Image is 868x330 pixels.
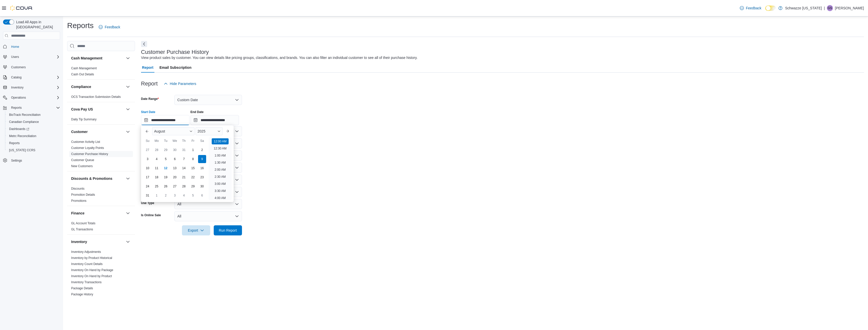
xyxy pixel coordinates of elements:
[171,182,179,190] div: day-27
[1,94,62,101] button: Operations
[198,164,206,172] div: day-16
[67,186,135,206] div: Discounts & Promotions
[196,127,223,135] div: Button. Open the year selector. 2025 is currently selected.
[835,5,864,11] p: [PERSON_NAME]
[11,55,19,59] span: Users
[9,44,21,50] a: Home
[144,155,152,163] div: day-3
[71,239,124,244] button: Inventory
[71,221,95,225] span: GL Account Totals
[11,96,26,100] span: Operations
[212,138,229,144] li: 12:00 AM
[189,164,197,172] div: day-15
[71,199,87,203] a: Promotions
[189,155,197,163] div: day-8
[143,145,207,200] div: August, 2025
[67,94,135,102] div: Compliance
[198,155,206,163] div: day-9
[212,181,228,187] li: 3:00 AM
[9,95,28,101] button: Operations
[67,220,135,234] div: Finance
[125,210,131,216] button: Finance
[9,84,60,91] span: Inventory
[71,84,124,89] button: Compliance
[71,262,103,266] span: Inventory Count Details
[71,152,108,156] a: Customer Purchase History
[5,147,62,154] button: [US_STATE] CCRS
[5,111,62,118] button: BioTrack Reconciliation
[9,84,25,91] button: Inventory
[9,141,20,145] span: Reports
[11,85,23,90] span: Inventory
[71,262,103,266] a: Inventory Count Details
[97,22,122,32] a: Feedback
[153,155,161,163] div: day-4
[7,140,22,146] a: Reports
[180,137,188,145] div: Th
[71,95,121,99] a: OCS Transaction Submission Details
[153,137,161,145] div: Mo
[224,127,232,135] button: Next month
[180,182,188,190] div: day-28
[824,5,825,11] p: |
[9,54,21,60] button: Users
[198,146,206,154] div: day-2
[11,75,21,79] span: Catalog
[189,146,197,154] div: day-1
[71,187,85,191] span: Discounts
[171,146,179,154] div: day-30
[1,63,62,71] button: Customers
[71,211,124,216] button: Finance
[67,249,135,324] div: Inventory
[7,119,60,125] span: Canadian Compliance
[71,268,113,272] span: Inventory On Hand by Package
[162,146,170,154] div: day-29
[162,137,170,145] div: Tu
[71,158,94,162] span: Customer Queue
[141,115,189,125] input: Press the down key to enter a popover containing a calendar. Press the escape key to close the po...
[125,106,131,112] button: Cova Pay US
[171,191,179,200] div: day-3
[71,140,100,144] span: Customer Activity List
[162,173,170,181] div: day-19
[71,187,85,190] a: Discounts
[71,56,102,61] h3: Cash Management
[7,133,60,139] span: Metrc Reconciliation
[67,65,135,79] div: Cash Management
[71,129,88,134] h3: Customer
[746,6,761,11] span: Feedback
[71,293,93,296] a: Package History
[141,110,155,114] label: Start Date
[1,74,62,81] button: Catalog
[212,167,228,173] li: 2:00 AM
[7,133,38,139] a: Metrc Reconciliation
[159,62,192,73] span: Email Subscription
[1,104,62,111] button: Reports
[144,173,152,181] div: day-17
[71,274,112,278] a: Inventory On Hand by Product
[1,53,62,60] button: Users
[9,74,23,80] button: Catalog
[785,5,822,11] p: Schwazze [US_STATE]
[71,176,124,181] button: Discounts & Promotions
[71,72,94,76] span: Cash Out Details
[11,65,26,69] span: Customers
[235,153,239,158] button: Open list of options
[144,164,152,172] div: day-10
[198,129,205,133] span: 2025
[212,160,228,166] li: 1:30 AM
[154,129,165,133] span: August
[71,250,101,254] span: Inventory Adjustments
[180,155,188,163] div: day-7
[125,55,131,61] button: Cash Management
[141,201,154,205] label: Use Type
[9,43,60,50] span: Home
[71,129,124,134] button: Customer
[5,140,62,147] button: Reports
[141,55,418,60] div: View product sales by customer. You can view details like pricing groups, classifications, and br...
[214,225,242,235] button: Run Report
[71,256,112,260] a: Inventory by Product Historical
[198,182,206,190] div: day-30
